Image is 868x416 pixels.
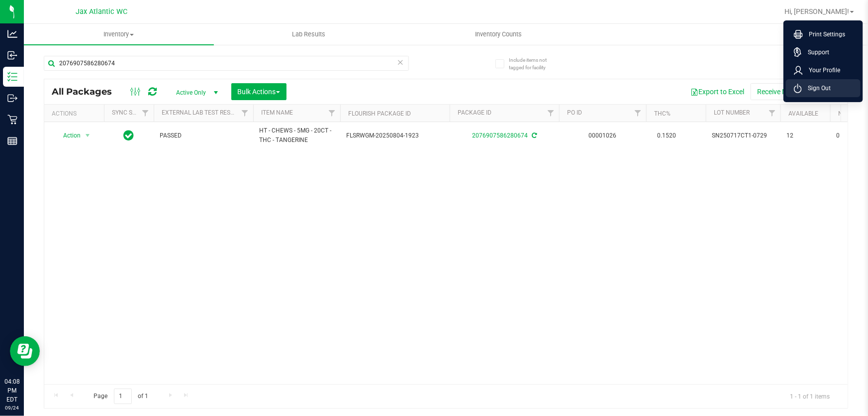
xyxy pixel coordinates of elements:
[404,24,594,45] a: Inventory Counts
[802,83,831,93] span: Sign Out
[803,29,845,39] span: Print Settings
[7,29,17,39] inline-svg: Analytics
[24,30,214,39] span: Inventory
[782,389,838,404] span: 1 - 1 of 1 items
[10,336,40,366] iframe: Resource center
[24,24,214,45] a: Inventory
[654,110,671,117] a: THC%
[786,131,824,140] span: 12
[751,83,833,100] button: Receive Non-Cannabis
[803,65,840,75] span: Your Profile
[7,50,17,60] inline-svg: Inbound
[82,129,94,142] span: select
[589,132,617,139] a: 00001026
[52,86,122,97] span: All Packages
[76,7,127,16] span: Jax Atlantic WC
[137,105,154,122] a: Filter
[114,389,132,404] input: 1
[162,109,240,116] a: External Lab Test Result
[764,105,780,122] a: Filter
[714,109,750,116] a: Lot Number
[348,110,411,117] a: Flourish Package ID
[7,136,17,146] inline-svg: Reports
[794,47,857,57] a: Support
[458,109,491,116] a: Package ID
[567,109,582,116] a: PO ID
[397,56,404,69] span: Clear
[44,56,409,71] input: Search Package ID, Item Name, SKU, Lot or Part Number...
[802,47,829,57] span: Support
[509,56,559,71] span: Include items not tagged for facility
[124,129,134,142] span: In Sync
[7,93,17,103] inline-svg: Outbound
[788,110,818,117] a: Available
[543,105,559,122] a: Filter
[237,105,253,122] a: Filter
[462,30,536,39] span: Inventory Counts
[7,72,17,82] inline-svg: Inventory
[54,129,81,142] span: Action
[231,83,287,100] button: Bulk Actions
[259,126,334,145] span: HT - CHEWS - 5MG - 20CT - THC - TANGERINE
[7,115,17,125] inline-svg: Retail
[4,404,19,412] p: 09/24
[530,132,537,139] span: Sync from Compliance System
[214,24,404,45] a: Lab Results
[85,389,157,404] span: Page of 1
[160,131,247,140] span: PASSED
[472,132,528,139] a: 2076907586280674
[652,129,681,143] span: 0.1520
[261,109,293,116] a: Item Name
[684,83,751,100] button: Export to Excel
[4,377,19,404] p: 04:08 PM EDT
[324,105,340,122] a: Filter
[346,131,444,140] span: FLSRWGM-20250804-1923
[112,109,150,116] a: Sync Status
[784,7,849,15] span: Hi, [PERSON_NAME]!
[786,79,861,97] li: Sign Out
[238,88,280,96] span: Bulk Actions
[630,105,646,122] a: Filter
[712,131,774,140] span: SN250717CT1-0729
[279,30,339,39] span: Lab Results
[52,110,100,117] div: Actions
